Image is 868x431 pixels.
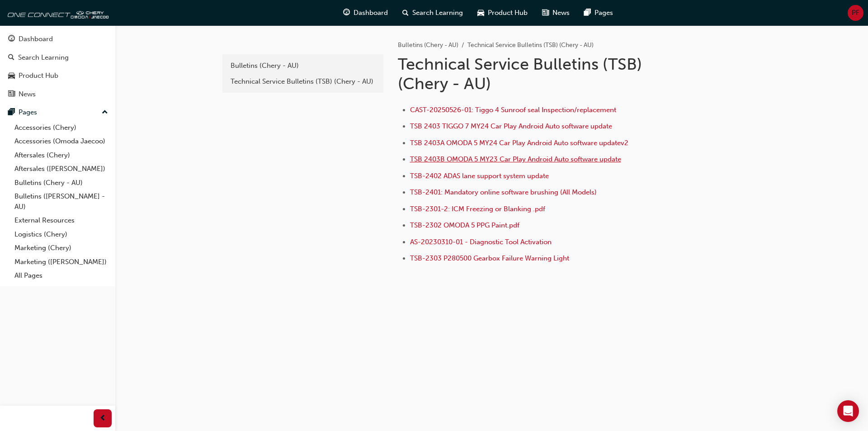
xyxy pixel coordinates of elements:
[552,8,570,18] span: News
[467,40,594,51] li: Technical Service Bulletins (TSB) (Chery - AU)
[470,4,535,22] a: car-iconProduct Hub
[11,227,112,242] a: Logistics (Chery)
[410,172,549,180] a: TSB-2402 ADAS lane support system update
[19,107,37,118] div: Pages
[19,89,36,99] div: News
[8,54,14,62] span: search-icon
[4,67,112,84] a: Product Hub
[584,7,591,19] span: pages-icon
[542,7,549,19] span: news-icon
[4,104,112,121] button: Pages
[11,148,112,162] a: Aftersales (Chery)
[410,221,519,229] a: TSB-2302 OMODA 5 PPG Paint.pdf
[848,5,863,21] button: PF
[410,106,616,114] a: CAST-20250526-01: Tiggo 4 Sunroof seal Inspection/replacement
[226,74,380,90] a: Technical Service Bulletins (TSB) (Chery - AU)
[11,134,112,148] a: Accessories (Omoda Jaecoo)
[8,72,15,80] span: car-icon
[402,7,409,19] span: search-icon
[8,109,15,117] span: pages-icon
[226,58,380,74] a: Bulletins (Chery - AU)
[398,54,694,94] h1: Technical Service Bulletins (TSB) (Chery - AU)
[410,254,569,262] a: TSB-2303 P280500 Gearbox Failure Warning Light
[488,8,528,18] span: Product Hub
[18,52,69,63] div: Search Learning
[99,413,106,424] span: prev-icon
[410,238,552,246] a: AS-20230310-01 - Diagnostic Tool Activation
[11,121,112,135] a: Accessories (Chery)
[11,213,112,227] a: External Resources
[852,8,859,18] span: PF
[395,4,470,22] a: search-iconSearch Learning
[11,241,112,255] a: Marketing (Chery)
[4,29,112,104] button: DashboardSearch LearningProduct HubNews
[4,86,112,103] a: News
[231,61,375,71] div: Bulletins (Chery - AU)
[398,41,458,49] a: Bulletins (Chery - AU)
[11,189,112,213] a: Bulletins ([PERSON_NAME] - AU)
[11,269,112,283] a: All Pages
[19,34,53,44] div: Dashboard
[102,107,108,118] span: up-icon
[231,76,375,87] div: Technical Service Bulletins (TSB) (Chery - AU)
[594,8,613,18] span: Pages
[354,8,388,18] span: Dashboard
[535,4,577,22] a: news-iconNews
[11,162,112,176] a: Aftersales ([PERSON_NAME])
[410,122,612,130] a: TSB 2403 TIGGO 7 MY24 Car Play Android Auto software update
[8,90,15,99] span: news-icon
[19,71,58,81] div: Product Hub
[11,255,112,269] a: Marketing ([PERSON_NAME])
[11,176,112,190] a: Bulletins (Chery - AU)
[336,4,395,22] a: guage-iconDashboard
[343,7,350,19] span: guage-icon
[5,4,108,22] img: oneconnect
[4,31,112,47] a: Dashboard
[4,49,112,66] a: Search Learning
[410,139,628,147] a: TSB 2403A OMODA 5 MY24 Car Play Android Auto software updatev2
[477,7,484,19] span: car-icon
[412,8,463,18] span: Search Learning
[837,400,859,422] div: Open Intercom Messenger
[410,155,621,163] a: TSB 2403B OMODA 5 MY23 Car Play Android Auto software update
[410,188,597,196] a: TSB-2401: Mandatory online software brushing (All Models)
[410,205,545,213] a: TSB-2301-2: ICM Freezing or Blanking .pdf
[8,35,15,43] span: guage-icon
[577,4,620,22] a: pages-iconPages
